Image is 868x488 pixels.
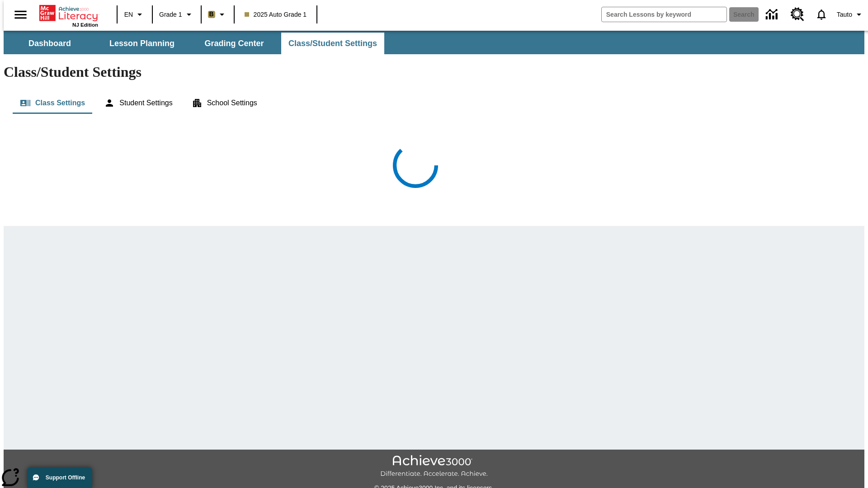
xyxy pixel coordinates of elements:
input: search field [602,7,726,22]
span: B [209,9,214,20]
div: Home [39,3,98,28]
button: Class/Student Settings [281,33,384,54]
button: Lesson Planning [97,33,187,54]
button: Grade: Grade 1, Select a grade [156,6,198,23]
button: Grading Center [189,33,279,54]
div: SubNavbar [4,31,864,54]
button: Student Settings [97,92,179,114]
span: 2025 Auto Grade 1 [245,10,307,19]
button: Language: EN, Select a language [120,6,149,23]
button: Dashboard [5,33,95,54]
a: Home [39,4,98,22]
div: SubNavbar [4,33,385,54]
a: Resource Center, Will open in new tab [785,2,810,27]
button: Boost Class color is light brown. Change class color [204,6,231,23]
span: EN [124,10,133,19]
span: Grade 1 [159,10,182,19]
button: School Settings [184,92,264,114]
h1: Class/Student Settings [4,64,864,80]
button: Class Settings [13,92,92,114]
img: Achieve3000 Differentiate Accelerate Achieve [380,455,488,478]
a: Notifications [810,3,833,26]
a: Data Center [760,2,785,27]
button: Support Offline [27,467,92,488]
span: Support Offline [46,474,85,481]
button: Profile/Settings [833,6,868,23]
div: Class/Student Settings [13,92,855,114]
span: Tauto [837,10,852,19]
span: NJ Edition [72,22,98,28]
button: Open side menu [7,1,34,28]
